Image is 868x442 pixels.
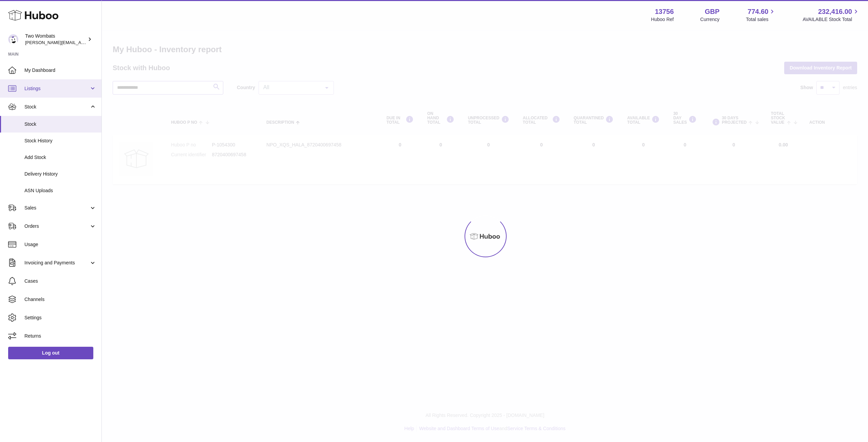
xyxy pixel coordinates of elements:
[705,7,719,16] strong: GBP
[24,104,89,110] span: Stock
[818,7,852,16] span: 232,416.00
[655,7,674,16] strong: 13756
[24,187,96,194] span: ASN Uploads
[746,7,776,23] a: 774.60 Total sales
[24,315,96,321] span: Settings
[24,260,89,266] span: Invoicing and Payments
[24,138,96,144] span: Stock History
[24,171,96,177] span: Delivery History
[24,333,96,339] span: Returns
[746,16,776,23] span: Total sales
[8,347,93,359] a: Log out
[803,16,860,23] span: AVAILABLE Stock Total
[748,7,768,16] span: 774.60
[24,205,89,211] span: Sales
[24,296,96,303] span: Channels
[651,16,674,23] div: Huboo Ref
[8,34,18,44] img: philip.carroll@twowombats.com
[700,16,720,23] div: Currency
[24,223,89,229] span: Orders
[24,278,96,284] span: Cases
[25,33,86,46] div: Two Wombats
[803,7,860,23] a: 232,416.00 AVAILABLE Stock Total
[24,241,96,248] span: Usage
[25,40,172,45] span: [PERSON_NAME][EMAIL_ADDRESS][PERSON_NAME][DOMAIN_NAME]
[24,121,96,127] span: Stock
[24,85,89,92] span: Listings
[24,67,96,74] span: My Dashboard
[24,154,96,161] span: Add Stock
